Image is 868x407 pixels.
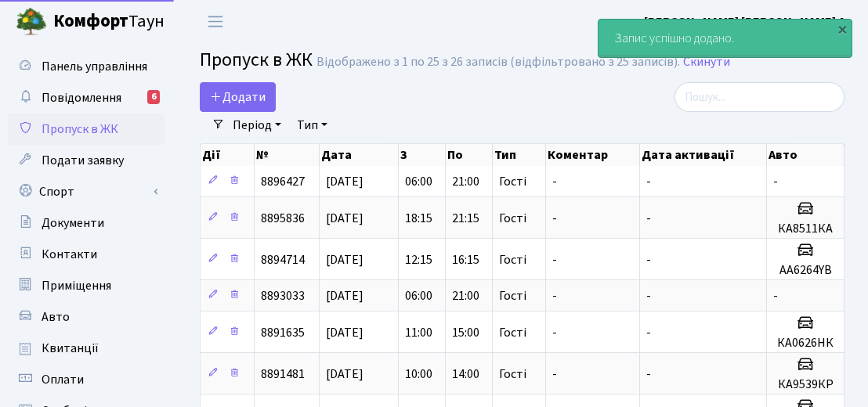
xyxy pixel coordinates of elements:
[399,144,446,166] th: З
[42,58,147,75] span: Панель управління
[452,287,479,304] span: 21:00
[261,210,305,227] span: 8895836
[200,82,276,112] a: Додати
[646,324,651,341] span: -
[8,82,165,113] a: Повідомлення6
[646,366,651,383] span: -
[326,366,363,383] span: [DATE]
[226,112,288,139] a: Період
[320,144,399,166] th: Дата
[675,82,844,112] input: Пошук...
[53,9,165,35] span: Таун
[773,287,778,304] span: -
[405,210,432,227] span: 18:15
[493,144,546,166] th: Тип
[552,366,557,383] span: -
[261,366,305,383] span: 8891481
[499,368,526,380] span: Гості
[42,246,97,263] span: Контакти
[316,55,680,70] div: Відображено з 1 по 25 з 26 записів (відфільтровано з 25 записів).
[8,301,165,333] a: Авто
[42,277,111,294] span: Приміщення
[499,254,526,266] span: Гості
[8,176,165,207] a: Спорт
[546,144,640,166] th: Коментар
[147,90,160,104] div: 6
[767,144,844,166] th: Авто
[255,144,320,166] th: №
[210,88,266,106] span: Додати
[8,207,165,239] a: Документи
[42,89,121,106] span: Повідомлення
[552,210,557,227] span: -
[452,210,479,227] span: 21:15
[42,308,70,326] span: Авто
[196,9,235,34] button: Переключити навігацію
[42,214,104,232] span: Документи
[326,251,363,268] span: [DATE]
[261,251,305,268] span: 8894714
[773,173,778,190] span: -
[646,173,651,190] span: -
[646,210,651,227] span: -
[405,173,432,190] span: 06:00
[42,121,118,138] span: Пропуск в ЖК
[499,290,526,302] span: Гості
[8,270,165,301] a: Приміщення
[640,144,767,166] th: Дата активації
[499,175,526,188] span: Гості
[405,287,432,304] span: 06:00
[499,212,526,225] span: Гості
[42,152,124,169] span: Подати заявку
[326,324,363,341] span: [DATE]
[8,239,165,270] a: Контакти
[499,326,526,339] span: Гості
[326,173,363,190] span: [DATE]
[53,9,128,34] b: Комфорт
[8,145,165,176] a: Подати заявку
[452,324,479,341] span: 15:00
[326,287,363,304] span: [DATE]
[8,51,165,82] a: Панель управління
[683,55,730,70] a: Скинути
[326,210,363,227] span: [DATE]
[646,251,651,268] span: -
[405,251,432,268] span: 12:15
[42,371,84,388] span: Оплати
[773,336,837,351] h5: КА0626НК
[8,364,165,395] a: Оплати
[452,173,479,190] span: 21:00
[405,324,432,341] span: 11:00
[200,46,313,74] span: Пропуск в ЖК
[452,366,479,383] span: 14:00
[261,324,305,341] span: 8891635
[552,287,557,304] span: -
[644,13,849,31] b: [PERSON_NAME] [PERSON_NAME] А.
[8,113,165,145] a: Пропуск в ЖК
[446,144,493,166] th: По
[8,333,165,364] a: Квитанції
[452,251,479,268] span: 16:15
[201,144,255,166] th: Дії
[261,287,305,304] span: 8893033
[834,21,850,37] div: ×
[773,377,837,392] h5: КА9539КР
[552,324,557,341] span: -
[552,251,557,268] span: -
[773,263,837,278] h5: АА6264YB
[16,6,47,38] img: logo.png
[773,222,837,236] h5: КА8511КА
[599,20,852,57] div: Запис успішно додано.
[644,13,849,31] a: [PERSON_NAME] [PERSON_NAME] А.
[261,173,305,190] span: 8896427
[291,112,334,139] a: Тип
[552,173,557,190] span: -
[42,340,99,357] span: Квитанції
[405,366,432,383] span: 10:00
[646,287,651,304] span: -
